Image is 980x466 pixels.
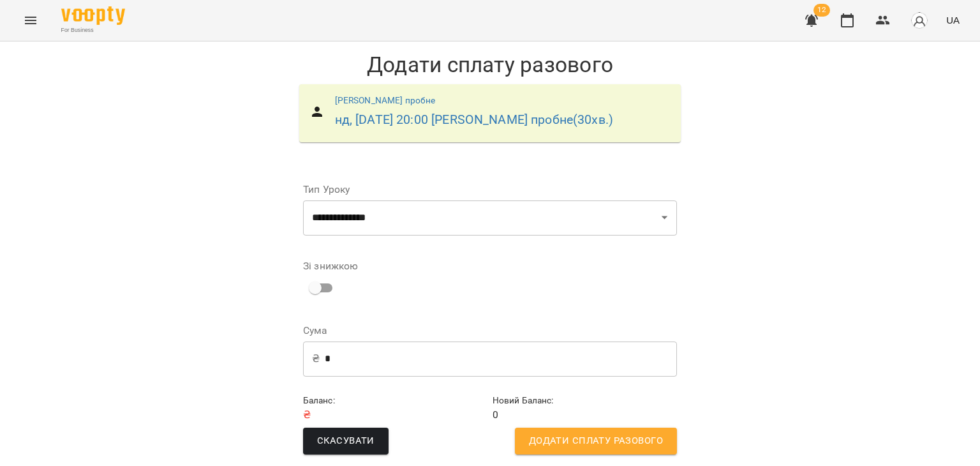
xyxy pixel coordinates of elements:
span: Скасувати [317,433,375,449]
label: Зі знижкою [303,261,358,271]
span: For Business [61,26,125,34]
div: 0 [490,391,679,425]
h1: Додати сплату разового [293,52,687,78]
a: [PERSON_NAME] пробне [335,95,436,105]
button: Скасувати [303,428,389,455]
img: avatar_s.png [910,11,928,29]
img: Voopty Logo [61,6,125,25]
p: ₴ [303,407,487,423]
h6: Новий Баланс : [493,394,677,408]
button: UA [941,8,965,32]
h6: Баланс : [303,394,487,408]
p: ₴ [312,351,320,366]
button: Додати сплату разового [515,428,677,455]
label: Тип Уроку [303,184,677,195]
label: Сума [303,326,677,336]
span: UA [946,13,960,27]
a: нд, [DATE] 20:00 [PERSON_NAME] пробне(30хв.) [335,112,614,127]
button: Menu [15,5,46,36]
span: 12 [813,4,830,17]
span: Додати сплату разового [529,433,663,449]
